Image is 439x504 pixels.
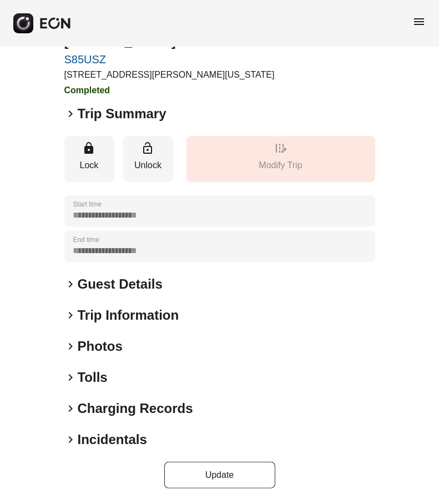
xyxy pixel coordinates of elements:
[70,159,109,172] p: Lock
[78,275,163,293] h2: Guest Details
[64,136,114,182] button: Lock
[78,369,108,386] h2: Tolls
[64,278,78,291] span: keyboard_arrow_right
[64,84,275,97] h3: Completed
[129,159,168,172] p: Unlock
[123,136,173,182] button: Unlock
[64,402,78,415] span: keyboard_arrow_right
[64,371,78,384] span: keyboard_arrow_right
[78,105,166,123] h2: Trip Summary
[78,400,193,417] h2: Charging Records
[412,15,426,28] span: menu
[78,431,147,448] h2: Incidentals
[78,306,179,324] h2: Trip Information
[83,142,96,155] span: lock
[64,309,78,322] span: keyboard_arrow_right
[64,340,78,353] span: keyboard_arrow_right
[64,53,275,66] a: S85USZ
[142,142,155,155] span: lock_open
[64,433,78,446] span: keyboard_arrow_right
[64,107,78,120] span: keyboard_arrow_right
[64,68,275,82] p: [STREET_ADDRESS][PERSON_NAME][US_STATE]
[164,462,275,488] button: Update
[78,337,123,355] h2: Photos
